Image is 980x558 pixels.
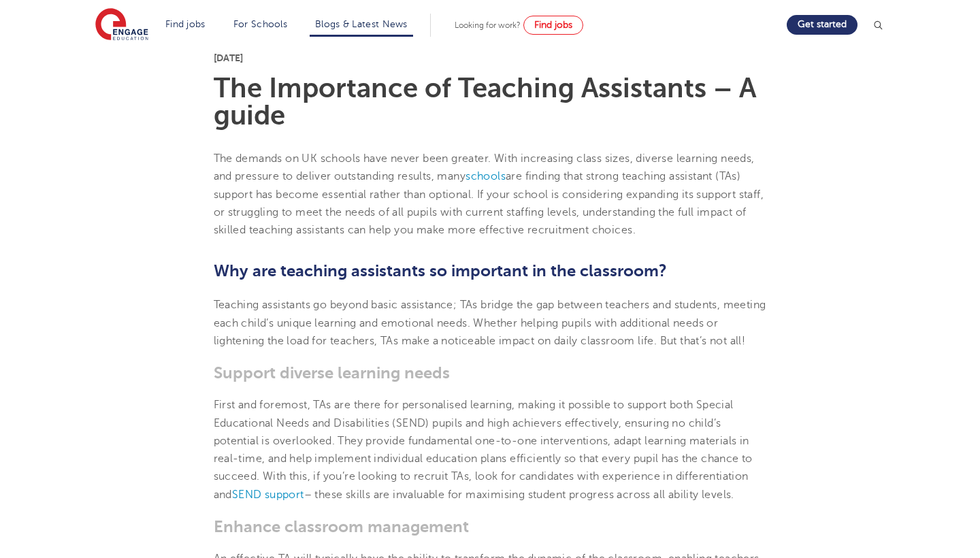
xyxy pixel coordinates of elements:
span: Support diverse learning needs [214,363,450,382]
a: SEND support [232,489,304,501]
span: Find jobs [534,20,572,30]
p: [DATE] [214,53,767,63]
img: Engage Education [95,8,148,42]
a: Blogs & Latest News [315,19,408,29]
span: – these skills are invaluable for maximising student progress across all ability levels. [304,489,734,501]
span: . [633,224,636,236]
span: The demands on UK schools have never been greater. With increasing class sizes, diverse learning ... [214,152,764,236]
a: Find jobs [165,19,206,29]
span: Teaching assistants go beyond basic assistance; TAs bridge the gap between teachers and students,... [214,299,766,347]
span: Why are teaching assistants so important in the classroom? [214,261,667,280]
h1: The Importance of Teaching Assistants – A guide [214,75,767,129]
span: Looking for work? [455,20,521,30]
a: Get started [787,15,857,35]
span: Enhance classroom management [214,517,469,536]
a: For Schools [233,19,287,29]
a: schools [465,170,506,182]
a: Find jobs [523,16,583,35]
span: First and foremost, TAs are there for personalised learning, making it possible to support both S... [214,399,753,500]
